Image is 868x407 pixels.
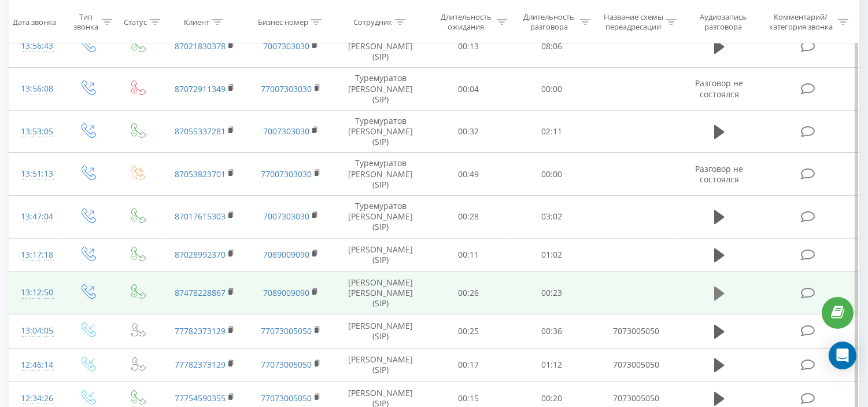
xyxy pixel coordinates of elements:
td: 03:02 [510,196,593,239]
div: Бизнес номер [258,17,308,27]
a: 87017615303 [175,211,226,222]
a: 87478228867 [175,287,226,298]
div: Комментарий/категория звонка [767,12,835,32]
td: 00:17 [427,348,511,382]
span: Разговор не состоялся [695,163,743,185]
a: 77007303030 [261,83,312,94]
td: 00:26 [427,272,511,314]
div: Длительность разговора [520,12,577,32]
td: 08:06 [510,25,593,68]
a: 77754590355 [175,393,226,404]
div: 13:47:04 [21,206,50,228]
td: Туремуратов [PERSON_NAME] (SIP) [334,196,427,239]
div: Тип звонка [72,12,99,32]
a: 7007303030 [263,211,309,222]
a: 7089009090 [263,249,309,260]
td: Туремуратов [PERSON_NAME] (SIP) [334,153,427,196]
a: 7007303030 [263,126,309,137]
div: 13:04:05 [21,320,50,342]
td: 00:00 [510,68,593,111]
a: 77073005050 [261,325,312,336]
td: 00:49 [427,153,511,196]
td: 00:23 [510,272,593,314]
div: Сотрудник [353,17,392,27]
td: [PERSON_NAME] (SIP) [334,314,427,348]
a: 77073005050 [261,393,312,404]
div: Название схемы переадресации [604,12,663,32]
td: 00:00 [510,153,593,196]
td: 00:13 [427,25,511,68]
a: 7007303030 [263,41,309,52]
td: 7073005050 [593,314,679,348]
div: Статус [124,17,147,27]
div: 13:56:43 [21,35,50,57]
td: 02:11 [510,110,593,153]
div: Дата звонка [13,17,56,27]
a: 77007303030 [261,168,312,179]
a: 77782373129 [175,325,226,336]
div: Аудиозапись разговора [690,12,756,32]
td: 01:02 [510,238,593,272]
a: 77073005050 [261,359,312,370]
a: 87028992370 [175,249,226,260]
td: Туремуратов [PERSON_NAME] (SIP) [334,110,427,153]
div: 13:53:05 [21,120,50,143]
td: [PERSON_NAME] [PERSON_NAME] (SIP) [334,272,427,314]
div: 12:46:14 [21,354,50,376]
div: 13:56:08 [21,78,50,100]
td: [PERSON_NAME] (SIP) [334,348,427,382]
td: Туремуратов [PERSON_NAME] (SIP) [334,25,427,68]
td: [PERSON_NAME] (SIP) [334,238,427,272]
td: 00:11 [427,238,511,272]
a: 87021830378 [175,41,226,52]
a: 77782373129 [175,359,226,370]
span: Разговор не состоялся [695,78,743,99]
a: 87072911349 [175,83,226,94]
div: Open Intercom Messenger [829,342,856,369]
div: Клиент [184,17,209,27]
a: 87053823701 [175,168,226,179]
td: 00:32 [427,110,511,153]
a: 7089009090 [263,287,309,298]
td: 00:36 [510,314,593,348]
td: 00:28 [427,196,511,239]
div: 13:17:18 [21,244,50,266]
div: Длительность ожидания [438,12,494,32]
div: 13:12:50 [21,281,50,304]
div: 13:51:13 [21,163,50,185]
td: 01:12 [510,348,593,382]
td: 00:25 [427,314,511,348]
td: 7073005050 [593,348,679,382]
td: Туремуратов [PERSON_NAME] (SIP) [334,68,427,111]
td: 00:04 [427,68,511,111]
a: 87055337281 [175,126,226,137]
